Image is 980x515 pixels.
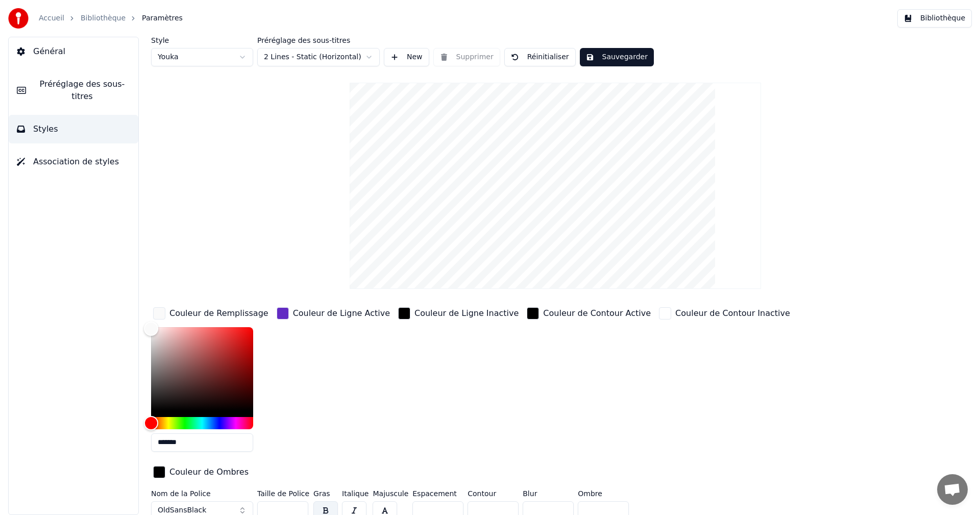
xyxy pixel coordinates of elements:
img: youka [8,8,29,29]
div: Couleur de Contour Active [543,307,651,320]
button: Couleur de Ligne Active [275,305,392,322]
button: Général [9,37,138,66]
button: Couleur de Remplissage [151,305,271,322]
button: Couleur de Contour Active [525,305,653,322]
a: Ouvrir le chat [937,474,968,505]
label: Contour [468,490,519,497]
div: Couleur de Ligne Active [293,307,390,320]
a: Accueil [39,13,64,23]
button: Préréglage des sous-titres [9,70,138,111]
label: Préréglage des sous-titres [257,37,380,44]
button: Bibliothèque [897,9,972,28]
div: Couleur de Ligne Inactive [414,307,519,320]
label: Espacement [412,490,463,497]
span: Général [33,45,65,58]
button: Couleur de Ligne Inactive [396,305,521,322]
label: Nom de la Police [151,490,253,497]
button: Sauvegarder [580,48,654,66]
label: Ombre [578,490,629,497]
span: Styles [33,123,58,135]
label: Taille de Police [257,490,309,497]
div: Couleur de Ombres [169,466,249,478]
button: Styles [9,115,138,143]
label: Majuscule [373,490,408,497]
div: Color [151,327,253,411]
button: Association de styles [9,148,138,176]
div: Couleur de Contour Inactive [675,307,790,320]
button: Couleur de Contour Inactive [657,305,792,322]
label: Gras [313,490,338,497]
div: Hue [151,417,253,429]
label: Blur [523,490,574,497]
a: Bibliothèque [81,13,126,23]
span: Paramètres [142,13,183,23]
span: Association de styles [33,156,119,168]
div: Couleur de Remplissage [169,307,268,320]
button: Réinitialiser [504,48,576,66]
span: Préréglage des sous-titres [34,78,130,103]
button: New [384,48,429,66]
label: Italique [342,490,369,497]
nav: breadcrumb [39,13,183,23]
label: Style [151,37,253,44]
button: Couleur de Ombres [151,464,251,480]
